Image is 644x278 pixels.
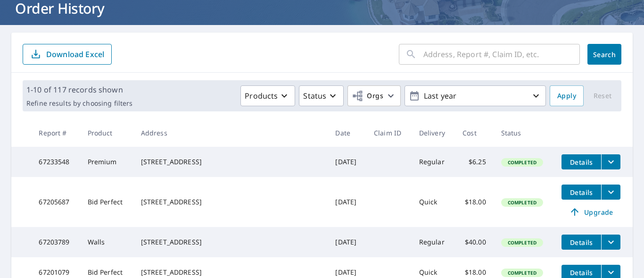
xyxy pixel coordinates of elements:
[455,177,494,227] td: $18.00
[561,154,601,169] button: detailsBtn-67233548
[328,177,366,227] td: [DATE]
[567,206,615,218] span: Upgrade
[31,177,80,227] td: 67205687
[80,119,133,147] th: Product
[133,119,328,147] th: Address
[303,90,326,101] p: Status
[23,44,112,65] button: Download Excel
[502,199,542,206] span: Completed
[240,85,295,106] button: Products
[455,227,494,257] td: $40.00
[141,268,321,277] div: [STREET_ADDRESS]
[141,157,321,167] div: [STREET_ADDRESS]
[80,147,133,177] td: Premium
[141,197,321,207] div: [STREET_ADDRESS]
[587,44,621,65] button: Search
[502,239,542,246] span: Completed
[26,99,132,108] p: Refine results by choosing filters
[567,268,595,277] span: Details
[601,185,620,200] button: filesDropdownBtn-67205687
[567,238,595,247] span: Details
[557,90,576,102] span: Apply
[46,49,104,59] p: Download Excel
[80,227,133,257] td: Walls
[80,177,133,227] td: Bid Perfect
[561,204,620,219] a: Upgrade
[412,119,455,147] th: Delivery
[31,147,80,177] td: 67233548
[502,159,542,166] span: Completed
[31,227,80,257] td: 67203789
[455,147,494,177] td: $6.25
[26,84,132,95] p: 1-10 of 117 records shown
[601,154,620,169] button: filesDropdownBtn-67233548
[502,270,542,276] span: Completed
[328,227,366,257] td: [DATE]
[347,85,401,106] button: Orgs
[352,90,383,102] span: Orgs
[412,227,455,257] td: Regular
[561,235,601,250] button: detailsBtn-67203789
[601,235,620,250] button: filesDropdownBtn-67203789
[567,188,595,197] span: Details
[420,88,530,104] p: Last year
[412,177,455,227] td: Quick
[561,185,601,200] button: detailsBtn-67205687
[31,119,80,147] th: Report #
[423,41,580,67] input: Address, Report #, Claim ID, etc.
[405,85,546,106] button: Last year
[567,158,595,167] span: Details
[328,147,366,177] td: [DATE]
[595,50,614,59] span: Search
[455,119,494,147] th: Cost
[550,85,584,106] button: Apply
[412,147,455,177] td: Regular
[494,119,554,147] th: Status
[245,90,278,101] p: Products
[299,85,344,106] button: Status
[366,119,412,147] th: Claim ID
[141,237,321,247] div: [STREET_ADDRESS]
[328,119,366,147] th: Date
